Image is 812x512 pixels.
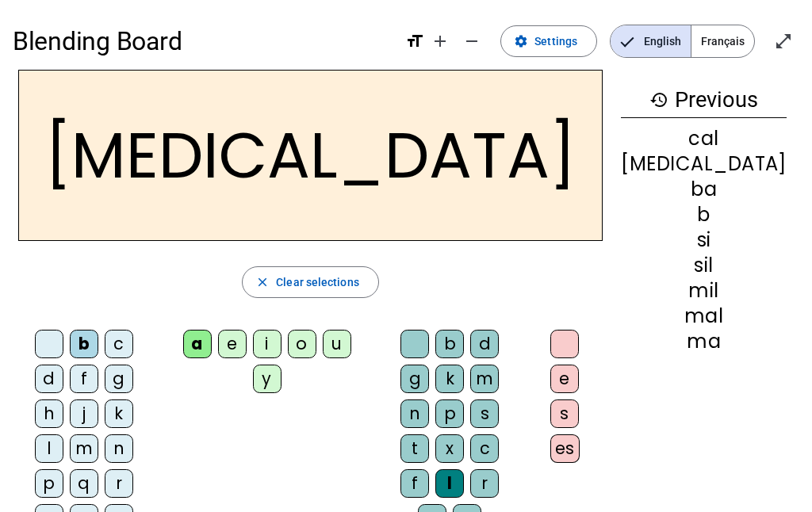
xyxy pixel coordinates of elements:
div: n [400,399,429,428]
mat-icon: add [431,32,450,51]
div: ba [621,180,787,199]
div: si [621,231,787,250]
div: u [323,330,351,358]
div: m [70,434,98,463]
button: Settings [500,25,597,57]
button: Enter full screen [768,25,799,57]
div: mal [621,307,787,326]
div: q [70,469,98,498]
button: Decrease font size [456,25,488,57]
mat-icon: remove [462,32,481,51]
mat-icon: close [255,275,270,289]
mat-icon: settings [514,34,528,48]
div: r [105,469,133,498]
div: b [435,330,464,358]
div: l [435,469,464,498]
div: h [35,399,63,428]
span: Français [691,25,754,57]
div: n [105,434,133,463]
div: c [470,434,499,463]
div: a [183,330,212,358]
div: cal [621,129,787,148]
div: ma [621,332,787,351]
div: g [400,365,429,393]
button: Clear selections [242,266,379,298]
span: English [611,25,691,57]
mat-icon: history [649,90,668,109]
div: r [470,469,499,498]
div: y [253,365,282,393]
span: Settings [534,32,577,51]
div: e [218,330,247,358]
div: e [550,365,579,393]
div: m [470,365,499,393]
h2: [MEDICAL_DATA] [18,70,603,241]
div: sil [621,256,787,275]
div: d [35,365,63,393]
div: j [70,399,98,428]
div: p [35,469,63,498]
h3: Previous [621,82,787,118]
div: k [105,399,133,428]
div: es [550,434,580,463]
div: i [253,330,282,358]
div: b [70,330,98,358]
div: l [35,434,63,463]
div: o [288,330,316,358]
div: g [105,365,133,393]
div: s [470,399,499,428]
span: Clear selections [276,273,359,292]
div: p [435,399,464,428]
button: Increase font size [424,25,456,57]
div: d [470,330,499,358]
mat-icon: open_in_full [774,32,793,51]
div: c [105,330,133,358]
div: [MEDICAL_DATA] [621,155,787,174]
h1: Blending Board [13,16,393,67]
div: f [70,365,98,393]
div: f [400,469,429,498]
mat-button-toggle-group: Language selection [610,25,755,58]
mat-icon: format_size [405,32,424,51]
div: mil [621,281,787,300]
div: b [621,205,787,224]
div: s [550,399,579,428]
div: x [435,434,464,463]
div: t [400,434,429,463]
div: k [435,365,464,393]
